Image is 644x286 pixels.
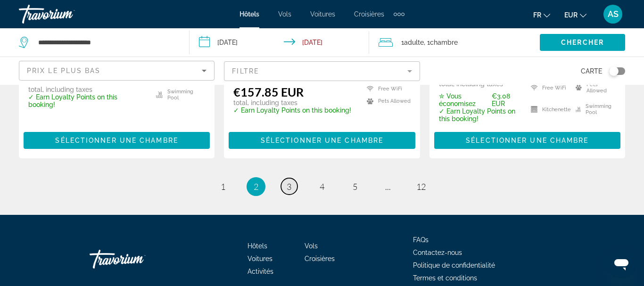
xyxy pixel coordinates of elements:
span: Prix le plus bas [27,67,101,74]
a: Termes et conditions [413,274,477,282]
li: Swimming Pool [151,89,205,101]
iframe: Bouton de lancement de la fenêtre de messagerie [606,248,636,278]
span: , 1 [424,36,458,49]
button: Filter [224,61,420,82]
a: Travorium [19,2,113,26]
a: Sélectionner une chambre [229,134,415,144]
a: Vols [305,242,318,250]
span: 5 [353,181,357,192]
nav: Pagination [19,177,625,196]
li: Pets Allowed [362,98,411,106]
span: Carte [581,65,602,78]
button: Chercher [540,34,625,51]
span: Sélectionner une chambre [55,137,178,144]
p: total, including taxes [28,86,144,93]
span: 4 [320,181,324,192]
span: Chambre [430,39,458,46]
p: ✓ Earn Loyalty Points on this booking! [233,106,351,114]
span: Sélectionner une chambre [466,137,588,144]
a: Vols [278,10,291,18]
span: 12 [416,181,426,192]
a: Voitures [248,255,272,262]
a: Activités [248,268,273,275]
p: total, including taxes [233,99,351,106]
span: ... [385,181,391,192]
a: Voitures [310,10,335,18]
li: Kitchenette [526,101,571,118]
p: ✓ Earn Loyalty Points on this booking! [28,93,144,108]
button: Toggle map [602,67,625,75]
ins: €157.85 EUR [233,85,304,99]
button: Sélectionner une chambre [434,132,620,149]
span: AS [608,9,619,19]
button: Sélectionner une chambre [24,132,210,149]
a: Croisières [305,255,335,262]
span: EUR [564,11,578,19]
span: Sélectionner une chambre [261,137,383,144]
span: Chercher [561,39,604,46]
li: Free WiFi [526,80,571,97]
span: 1 [221,181,225,192]
button: Change currency [564,8,586,22]
a: Sélectionner une chambre [24,134,210,144]
mat-select: Sort by [27,65,206,76]
a: Sélectionner une chambre [434,134,620,144]
li: Swimming Pool [571,101,616,118]
span: 1 [401,36,424,49]
a: Croisières [354,10,384,18]
span: 2 [254,181,258,192]
span: fr [533,11,541,19]
button: Check-in date: Sep 22, 2025 Check-out date: Sep 24, 2025 [190,28,370,57]
button: Travelers: 1 adult, 0 children [369,28,540,57]
li: Free WiFi [362,85,411,93]
li: Pets Allowed [571,80,616,97]
a: Contactez-nous [413,249,462,256]
p: ✓ Earn Loyalty Points on this booking! [439,107,519,123]
a: Politique de confidentialité [413,261,495,269]
span: Adulte [404,39,424,46]
a: Hôtels [248,242,267,250]
a: FAQs [413,236,429,244]
button: Sélectionner une chambre [229,132,415,149]
button: Change language [533,8,550,22]
span: ✮ Vous économisez [439,92,489,107]
button: Extra navigation items [394,7,405,22]
a: Hôtels [239,10,259,18]
a: Travorium [90,245,184,273]
button: User Menu [601,4,625,24]
p: €3.08 EUR [439,92,519,107]
span: 3 [287,181,291,192]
